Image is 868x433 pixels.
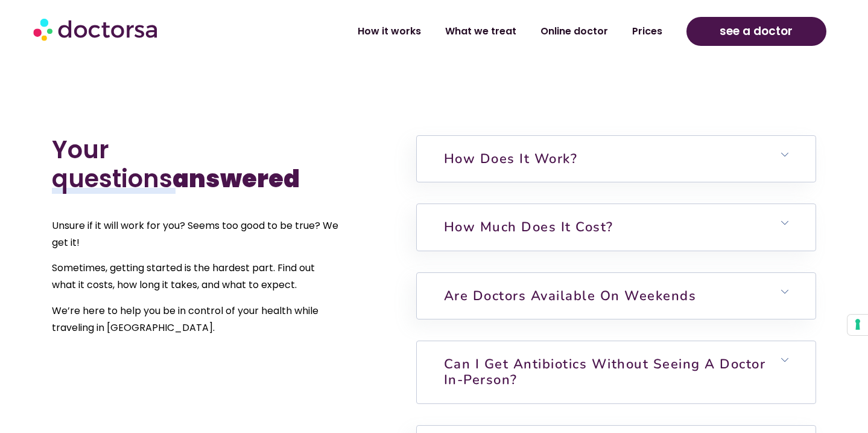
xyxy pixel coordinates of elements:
a: How it works [346,18,433,45]
a: see a doctor [686,17,826,46]
a: Are doctors available on weekends [444,287,697,305]
a: How much does it cost? [444,218,613,236]
nav: Menu [230,18,674,45]
h6: How does it work? [417,136,816,182]
p: Unsure if it will work for you? Seems too good to be true? We get it! [52,217,340,251]
p: We’re here to help you be in control of your health while traveling in [GEOGRAPHIC_DATA]. [52,303,340,336]
h6: How much does it cost? [417,204,816,250]
a: What we treat [433,18,528,45]
a: How does it work? [444,150,578,168]
a: Can I get antibiotics without seeing a doctor in-person? [444,355,766,389]
p: Sometimes, getting started is the hardest part. Find out what it costs, how long it takes, and wh... [52,260,340,293]
b: answered [173,162,300,196]
h6: Are doctors available on weekends [417,273,816,319]
h2: Your questions [52,135,340,193]
a: Prices [620,18,674,45]
span: see a doctor [720,22,793,41]
button: Your consent preferences for tracking technologies [847,315,868,335]
h6: Can I get antibiotics without seeing a doctor in-person? [417,341,816,403]
a: Online doctor [528,18,620,45]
